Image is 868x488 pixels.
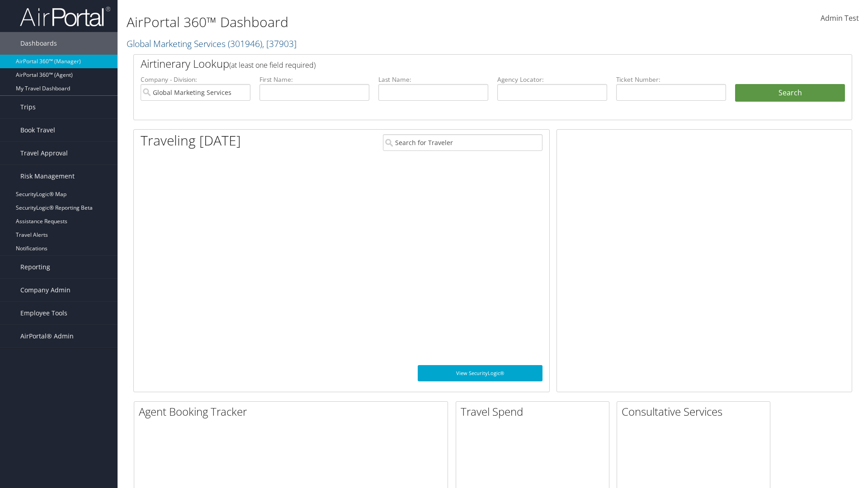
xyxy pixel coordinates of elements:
span: AirPortal® Admin [20,325,74,347]
button: Search [735,84,845,102]
span: Travel Approval [20,142,68,164]
span: (at least one field required) [229,60,316,70]
span: Admin Test [821,13,859,23]
span: Employee Tools [20,302,67,324]
span: , [ 37903 ] [262,38,297,50]
h2: Consultative Services [622,404,770,419]
a: View SecurityLogic® [418,365,542,381]
a: Global Marketing Services [127,38,297,50]
label: Last Name: [378,75,488,84]
label: Company - Division: [141,75,250,84]
a: Admin Test [821,5,859,33]
span: Trips [20,96,36,118]
h1: Traveling [DATE] [141,131,241,150]
label: First Name: [259,75,369,84]
h2: Airtinerary Lookup [141,56,785,71]
h1: AirPortal 360™ Dashboard [127,13,615,32]
img: airportal-logo.png [20,6,110,27]
span: ( 301946 ) [228,38,262,50]
span: Book Travel [20,119,55,141]
span: Dashboards [20,32,57,55]
h2: Agent Booking Tracker [139,404,448,419]
input: Search for Traveler [383,134,542,151]
span: Risk Management [20,165,75,188]
span: Reporting [20,256,50,278]
h2: Travel Spend [461,404,609,419]
label: Ticket Number: [616,75,726,84]
span: Company Admin [20,279,71,301]
label: Agency Locator: [497,75,607,84]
